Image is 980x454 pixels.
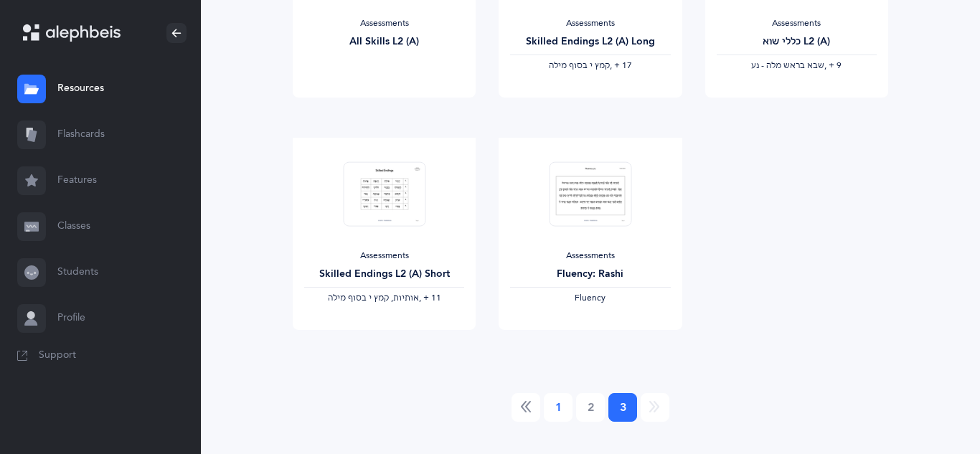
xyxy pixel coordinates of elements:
div: Fluency: Rashi [510,267,670,282]
div: Assessments [304,250,464,262]
div: Fluency [510,293,670,304]
div: ‪, + 9‬ [717,60,877,72]
span: ‫קמץ י בסוף מילה‬ [549,60,610,70]
img: Rashi_Fluency_3_1676411756_thumbnail_1683466451.png [549,161,631,227]
div: ‪, + 17‬ [510,60,670,72]
a: Previous [512,393,540,422]
div: Assessments [510,250,670,262]
div: Skilled Endings L2 (A) Long [510,34,670,49]
a: 3 [608,393,637,422]
div: Assessments [304,18,464,29]
a: 2 [576,393,605,422]
span: ‫אותיות, קמץ י בסוף מילה‬ [328,293,419,303]
div: Assessments [717,18,877,29]
div: Skilled Endings L2 (A) Short [304,267,464,282]
a: 1 [544,393,573,422]
div: ‪, + 11‬ [304,293,464,304]
span: ‫שבא בראש מלה - נע‬ [751,60,824,70]
div: Assessments [510,18,670,29]
img: Skilled_Endings_L2_%28A%29_Shorter_thumbnail_1704345473.png [343,161,425,227]
span: Support [39,349,76,363]
div: כללי שוא L2 (A) [717,34,877,49]
div: All Skills L2 (A) [304,34,464,49]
